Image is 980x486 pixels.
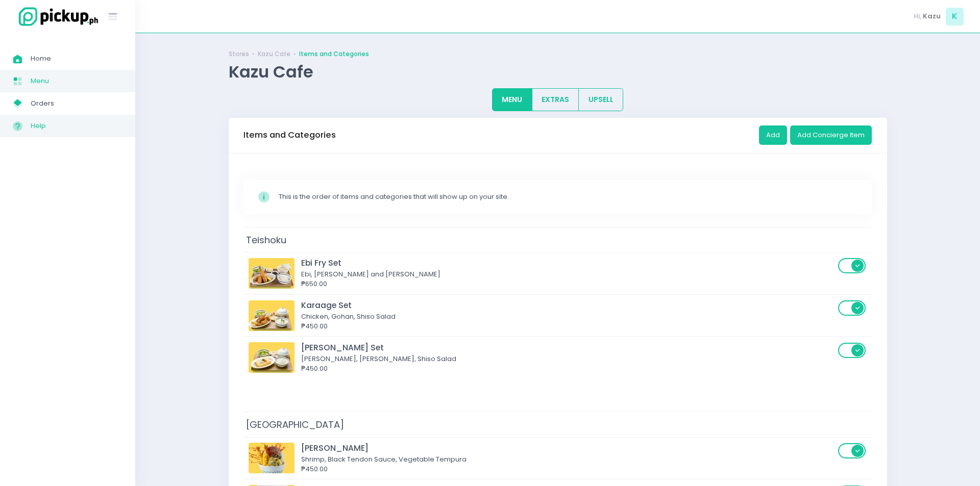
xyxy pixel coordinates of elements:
button: Add [759,125,787,145]
div: [PERSON_NAME], [PERSON_NAME], Shiso Salad [301,354,835,364]
div: [PERSON_NAME] [301,442,835,454]
span: Menu [31,74,122,88]
span: Home [31,52,122,65]
div: ₱650.00 [301,279,835,289]
td: Tamago Dashi Set[PERSON_NAME] Set[PERSON_NAME], [PERSON_NAME], Shiso Salad₱450.00 [243,337,872,378]
div: Karaage Set [301,299,835,311]
div: Shrimp, Black Tendon Sauce, Vegetable Tempura [301,454,835,465]
button: UPSELL [578,88,623,111]
img: Ebi Tendon [249,443,295,473]
div: Large button group [492,88,624,111]
div: ₱450.00 [301,464,835,474]
a: Items and Categories [299,49,369,59]
h3: Items and Categories [243,130,336,140]
a: Kazu Cafe [258,49,290,59]
div: Teishoku Ebi Fry SetEbi Fry SetEbi, [PERSON_NAME] and [PERSON_NAME]₱650.00Karaage SetKaraage SetC... [243,227,872,412]
div: Chicken, Gohan, Shiso Salad [301,312,835,322]
span: [GEOGRAPHIC_DATA] [243,416,347,433]
span: K [946,8,964,25]
span: Hi, [914,11,921,21]
img: Tamago Dashi Set [249,342,295,373]
button: Add Concierge Item [790,125,872,145]
img: Ebi Fry Set [249,258,295,289]
span: Help [31,119,122,133]
div: ₱450.00 [301,321,835,331]
div: [PERSON_NAME] Set [301,342,835,353]
span: Kazu [923,11,941,21]
img: Karaage Set [249,300,295,331]
span: Orders [31,97,122,110]
div: Ebi Fry Set [301,257,835,269]
img: logo [13,6,100,28]
div: This is the order of items and categories that will show up on your site. [279,192,858,202]
td: Ebi Tendon[PERSON_NAME]Shrimp, Black Tendon Sauce, Vegetable Tempura₱450.00 [243,437,872,479]
td: Ebi Fry SetEbi Fry SetEbi, [PERSON_NAME] and [PERSON_NAME]₱650.00 [243,252,872,294]
td: Karaage SetKaraage SetChicken, Gohan, Shiso Salad₱450.00 [243,294,872,337]
div: Ebi, [PERSON_NAME] and [PERSON_NAME] [301,269,835,279]
div: ₱450.00 [301,364,835,374]
span: Teishoku [243,231,289,249]
button: MENU [492,88,532,111]
button: EXTRAS [532,88,579,111]
a: Stores [229,49,249,59]
div: Kazu Cafe [229,62,887,82]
